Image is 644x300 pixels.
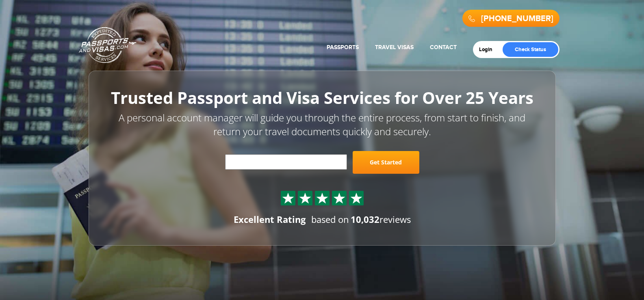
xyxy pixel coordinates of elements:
[107,111,538,139] p: A personal account manager will guide you through the entire process, from start to finish, and r...
[353,151,419,174] a: Get Started
[311,213,349,225] span: based on
[351,213,411,225] span: reviews
[299,192,311,204] img: Sprite St
[327,44,359,51] a: Passports
[481,14,553,24] a: [PHONE_NUMBER]
[375,44,414,51] a: Travel Visas
[479,46,498,53] a: Login
[350,192,362,204] img: Sprite St
[316,192,328,204] img: Sprite St
[430,44,457,51] a: Contact
[282,192,294,204] img: Sprite St
[503,42,558,57] a: Check Status
[107,89,538,107] h1: Trusted Passport and Visa Services for Over 25 Years
[234,213,306,226] div: Excellent Rating
[351,213,379,225] strong: 10,032
[333,192,345,204] img: Sprite St
[79,27,137,63] a: Passports & [DOMAIN_NAME]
